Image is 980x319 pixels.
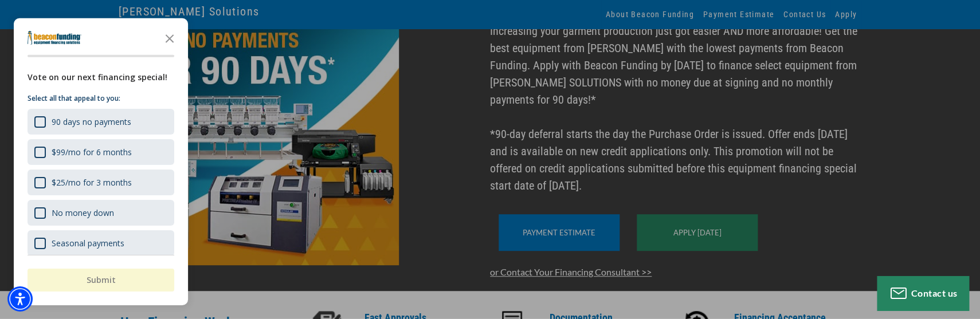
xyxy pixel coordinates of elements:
[52,207,114,218] div: No money down
[28,170,174,195] div: $25/mo for 3 months
[52,116,131,127] div: 90 days no payments
[28,93,174,104] p: Select all that appeal to you:
[158,26,181,49] button: Close the survey
[28,200,174,226] div: No money down
[52,177,132,188] div: $25/mo for 3 months
[14,18,188,305] div: Survey
[28,269,174,292] button: Submit
[52,238,124,249] div: Seasonal payments
[911,288,958,298] span: Contact us
[28,71,174,84] div: Vote on our next financing special!
[28,109,174,135] div: 90 days no payments
[877,276,969,310] button: Contact us
[28,230,174,256] div: Seasonal payments
[28,31,81,45] img: Company logo
[7,286,33,312] div: Accessibility Menu
[52,147,132,157] div: $99/mo for 6 months
[28,139,174,165] div: $99/mo for 6 months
